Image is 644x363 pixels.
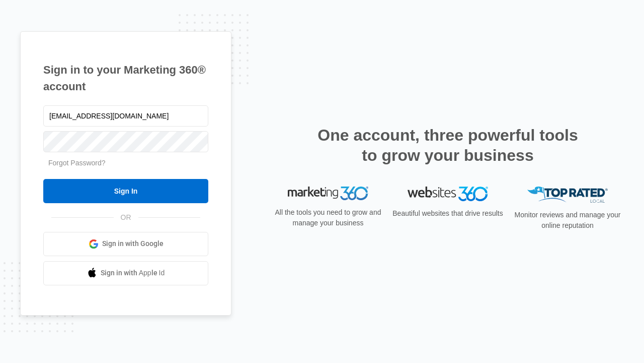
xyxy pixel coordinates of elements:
[511,210,624,231] p: Monitor reviews and manage your online reputation
[314,125,581,165] h2: One account, three powerful tools to grow your business
[43,105,208,127] input: Email
[408,187,488,201] img: Websites 360
[102,238,164,249] span: Sign in with Google
[48,159,106,167] a: Forgot Password?
[288,187,368,201] img: Marketing 360
[43,62,208,95] h1: Sign in to your Marketing 360® account
[101,268,165,278] span: Sign in with Apple Id
[272,207,384,228] p: All the tools you need to grow and manage your business
[527,187,608,203] img: Top Rated Local
[391,208,504,219] p: Beautiful websites that drive results
[43,232,208,256] a: Sign in with Google
[114,212,138,223] span: OR
[43,179,208,203] input: Sign In
[43,261,208,285] a: Sign in with Apple Id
